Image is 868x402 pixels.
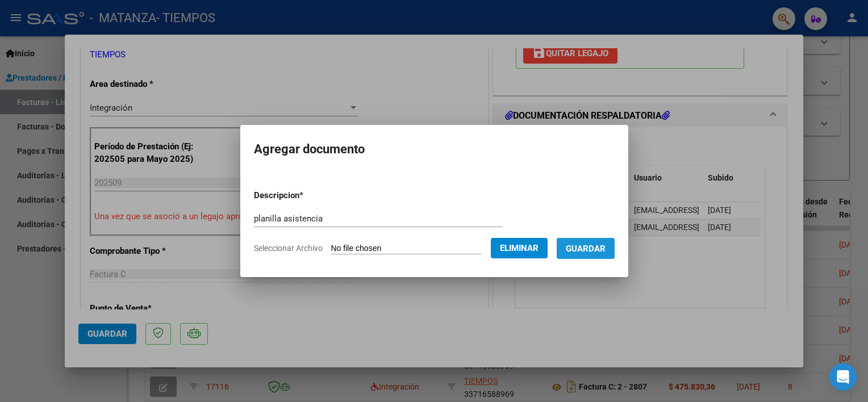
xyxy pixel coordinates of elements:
span: Seleccionar Archivo [254,244,323,253]
button: Eliminar [491,238,548,258]
span: Guardar [566,244,606,254]
h2: Agregar documento [254,139,615,160]
span: Eliminar [500,243,539,253]
button: Guardar [557,238,615,259]
div: Open Intercom Messenger [829,363,857,391]
p: Descripcion [254,189,362,202]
